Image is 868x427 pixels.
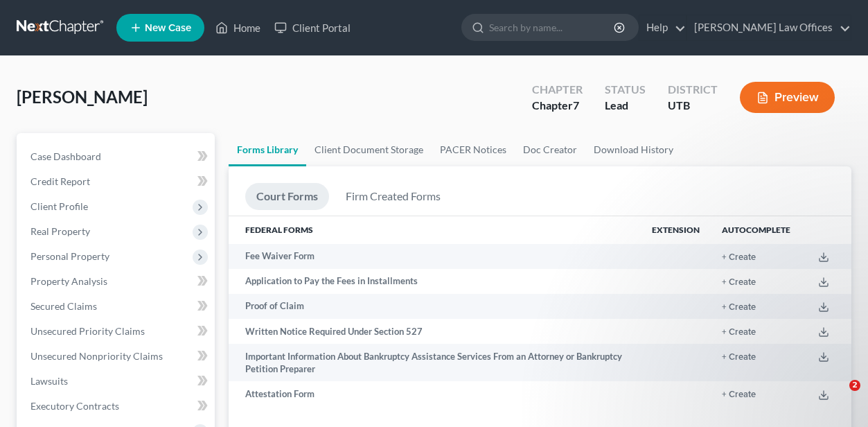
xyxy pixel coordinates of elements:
[532,98,583,114] div: Chapter
[30,275,107,287] span: Property Analysis
[687,15,851,40] a: [PERSON_NAME] Law Offices
[19,369,215,394] a: Lawsuits
[30,175,90,187] span: Credit Report
[19,144,215,169] a: Case Dashboard
[267,15,357,40] a: Client Portal
[229,216,641,244] th: Federal Forms
[30,400,119,412] span: Executory Contracts
[335,183,452,210] a: Firm Created Forms
[711,216,801,244] th: Autocomplete
[515,133,585,166] a: Doc Creator
[740,82,835,113] button: Preview
[849,380,860,391] span: 2
[229,319,641,344] td: Written Notice Required Under Section 527
[30,300,97,312] span: Secured Claims
[229,269,641,294] td: Application to Pay the Fees in Installments
[229,344,641,382] td: Important Information About Bankruptcy Assistance Services From an Attorney or Bankruptcy Petitio...
[432,133,515,166] a: PACER Notices
[641,216,711,244] th: Extension
[30,225,90,237] span: Real Property
[30,200,88,212] span: Client Profile
[19,169,215,194] a: Credit Report
[489,15,616,40] input: Search by name...
[19,394,215,419] a: Executory Contracts
[639,15,686,40] a: Help
[245,183,329,210] a: Court Forms
[229,244,641,269] td: Fee Waiver Form
[19,319,215,344] a: Unsecured Priority Claims
[19,294,215,319] a: Secured Claims
[19,269,215,294] a: Property Analysis
[145,23,191,33] span: New Case
[306,133,432,166] a: Client Document Storage
[585,133,682,166] a: Download History
[209,15,267,40] a: Home
[17,87,148,107] span: [PERSON_NAME]
[668,82,718,98] div: District
[30,150,101,162] span: Case Dashboard
[722,278,756,287] button: + Create
[19,344,215,369] a: Unsecured Nonpriority Claims
[668,98,718,114] div: UTB
[722,253,756,262] button: + Create
[229,294,641,319] td: Proof of Claim
[30,325,145,337] span: Unsecured Priority Claims
[532,82,583,98] div: Chapter
[605,82,646,98] div: Status
[30,375,68,387] span: Lawsuits
[605,98,646,114] div: Lead
[722,390,756,399] button: + Create
[30,250,109,262] span: Personal Property
[229,381,641,406] td: Attestation Form
[229,133,306,166] a: Forms Library
[573,98,579,112] span: 7
[821,380,854,413] iframe: Intercom live chat
[30,350,163,362] span: Unsecured Nonpriority Claims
